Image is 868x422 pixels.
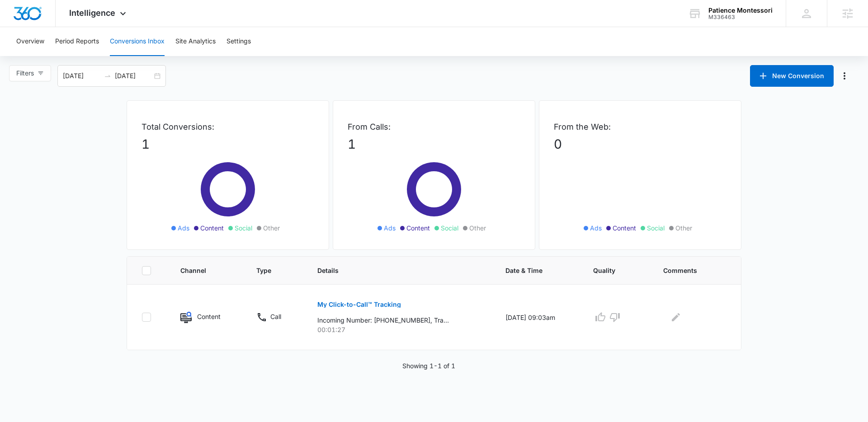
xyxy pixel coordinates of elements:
p: Incoming Number: [PHONE_NUMBER], Tracking Number: [PHONE_NUMBER], Ring To: [PHONE_NUMBER], Caller... [317,315,449,325]
input: Start date [63,71,100,81]
span: Other [469,223,486,233]
span: Social [235,223,252,233]
span: Social [647,223,665,233]
span: Ads [590,223,602,233]
span: to [104,72,111,80]
div: account name [708,7,773,14]
button: New Conversion [750,65,834,87]
button: Filters [9,65,51,81]
span: Details [317,266,470,275]
p: Total Conversions: [142,121,314,133]
p: Showing 1-1 of 1 [402,361,455,370]
div: account id [708,14,773,20]
span: Content [406,223,430,233]
span: Ads [384,223,396,233]
p: 00:01:27 [317,325,483,334]
span: Filters [16,68,34,78]
input: End date [115,71,152,81]
button: Site Analytics [175,27,216,56]
button: Settings [226,27,251,56]
p: From the Web: [554,121,726,133]
span: Ads [178,223,189,233]
td: [DATE] 09:03am [495,285,583,350]
button: Manage Numbers [837,69,852,83]
p: 1 [348,135,520,154]
button: Conversions Inbox [110,27,165,56]
span: Content [200,223,224,233]
span: Comments [663,266,713,275]
span: Other [675,223,692,233]
span: Content [613,223,636,233]
p: 1 [142,135,314,154]
span: Channel [180,266,222,275]
span: Other [263,223,280,233]
p: My Click-to-Call™ Tracking [317,301,401,308]
p: From Calls: [348,121,520,133]
p: 0 [554,135,726,154]
span: Social [441,223,458,233]
span: Date & Time [505,266,559,275]
button: Overview [16,27,44,56]
button: My Click-to-Call™ Tracking [317,294,401,315]
button: Period Reports [55,27,99,56]
span: Type [256,266,283,275]
span: Intelligence [69,8,115,18]
span: Quality [593,266,628,275]
button: Edit Comments [669,310,683,324]
p: Call [270,312,281,321]
p: Content [197,312,221,321]
span: swap-right [104,72,111,80]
